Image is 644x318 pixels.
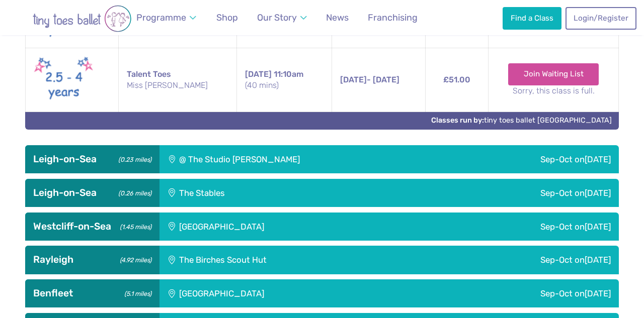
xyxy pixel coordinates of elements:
[34,54,94,105] img: Talent toes New (May 2025)
[115,187,151,197] small: (0.26 miles)
[245,69,272,79] span: [DATE]
[585,154,611,164] span: [DATE]
[115,153,151,164] small: (0.23 miles)
[585,222,611,232] span: [DATE]
[159,179,370,207] div: The Stables
[340,75,367,84] span: [DATE]
[237,48,332,112] td: 11:10am
[431,116,484,125] strong: Classes run by:
[117,254,151,264] small: (4.92 miles)
[326,12,349,23] span: News
[585,288,611,298] span: [DATE]
[136,12,186,23] span: Programme
[33,187,151,199] h3: Leigh-on-Sea
[12,5,152,32] img: tiny toes ballet
[117,221,151,231] small: (1.45 miles)
[340,75,399,84] span: - [DATE]
[33,221,151,233] h3: Westcliff-on-Sea
[253,7,312,29] a: Our Story
[419,213,619,241] div: Sep-Oct on
[431,116,612,125] a: Classes run by:tiny toes ballet [GEOGRAPHIC_DATA]
[33,153,151,165] h3: Leigh-on-Sea
[585,255,611,265] span: [DATE]
[159,246,422,274] div: The Birches Scout Hut
[159,213,419,241] div: [GEOGRAPHIC_DATA]
[132,7,201,29] a: Programme
[257,12,297,23] span: Our Story
[159,279,419,307] div: [GEOGRAPHIC_DATA]
[121,287,151,298] small: (5.1 miles)
[450,145,619,173] div: Sep-Oct on
[119,48,237,112] td: Talent Toes
[585,188,611,198] span: [DATE]
[497,85,610,96] small: Sorry, this class is full.
[212,7,243,29] a: Shop
[370,179,619,207] div: Sep-Oct on
[33,254,151,266] h3: Rayleigh
[363,7,422,29] a: Franchising
[159,145,449,173] div: @ The Studio [PERSON_NAME]
[33,287,151,299] h3: Benfleet
[368,12,418,23] span: Franchising
[419,279,619,307] div: Sep-Oct on
[508,63,599,85] a: Join Waiting List
[245,80,324,91] small: (40 mins)
[321,7,353,29] a: News
[566,7,636,29] a: Login/Register
[422,246,619,274] div: Sep-Oct on
[426,48,489,112] td: £51.00
[216,12,238,23] span: Shop
[503,7,561,29] a: Find a Class
[127,80,228,91] small: Miss [PERSON_NAME]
